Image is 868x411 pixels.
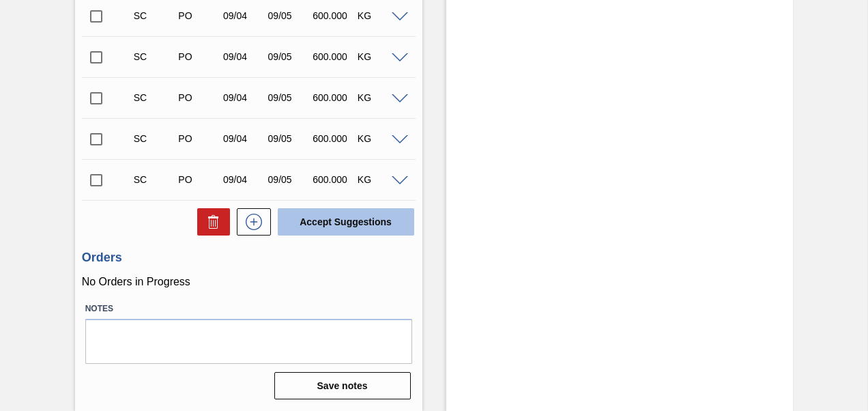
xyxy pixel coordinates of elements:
div: 09/05/2025 [265,51,313,62]
div: KG [354,10,402,21]
div: Purchase order [175,174,222,185]
div: 09/04/2025 [220,133,267,144]
div: 600.000 [309,174,357,185]
div: 600.000 [309,10,357,21]
button: Accept Suggestions [278,208,414,236]
div: Purchase order [175,10,222,21]
div: Suggestion Created [130,92,178,103]
div: 600.000 [309,92,357,103]
div: 09/04/2025 [220,92,267,103]
div: Delete Suggestions [190,208,230,236]
h3: Orders [82,251,416,265]
div: Suggestion Created [130,174,178,185]
div: 09/05/2025 [265,92,313,103]
div: New suggestion [230,208,271,236]
div: Purchase order [175,51,222,62]
div: 09/05/2025 [265,10,313,21]
div: KG [354,92,402,103]
div: Suggestion Created [130,10,178,21]
div: Purchase order [175,92,222,103]
div: 09/04/2025 [220,51,267,62]
div: 09/05/2025 [265,133,313,144]
button: Save notes [274,372,411,399]
div: 09/05/2025 [265,174,313,185]
div: KG [354,174,402,185]
div: Accept Suggestions [271,207,416,237]
div: Suggestion Created [130,51,178,62]
div: 09/04/2025 [220,174,267,185]
div: 09/04/2025 [220,10,267,21]
div: KG [354,51,402,62]
div: 600.000 [309,51,357,62]
div: Purchase order [175,133,222,144]
div: Suggestion Created [130,133,178,144]
div: KG [354,133,402,144]
label: Notes [85,299,412,319]
p: No Orders in Progress [82,276,416,288]
div: 600.000 [309,133,357,144]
